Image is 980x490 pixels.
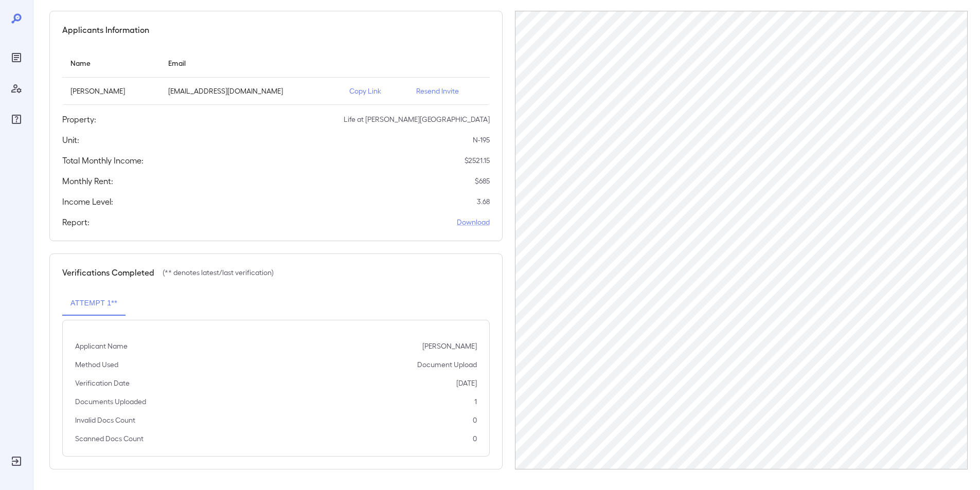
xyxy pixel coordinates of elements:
[70,86,152,96] p: [PERSON_NAME]
[475,176,490,186] p: $ 685
[473,433,477,444] p: 0
[168,86,333,96] p: [EMAIL_ADDRESS][DOMAIN_NAME]
[62,195,113,208] h5: Income Level:
[62,48,160,78] th: Name
[75,433,144,444] p: Scanned Docs Count
[473,415,477,425] p: 0
[75,378,130,388] p: Verification Date
[474,396,477,407] p: 1
[349,86,400,96] p: Copy Link
[62,113,96,125] h5: Property:
[473,135,490,145] p: N-195
[457,217,490,227] a: Download
[160,48,341,78] th: Email
[62,291,126,316] button: Attempt 1**
[163,267,274,278] p: (** denotes latest/last verification)
[75,396,146,407] p: Documents Uploaded
[62,154,144,167] h5: Total Monthly Income:
[416,86,482,96] p: Resend Invite
[344,114,490,124] p: Life at [PERSON_NAME][GEOGRAPHIC_DATA]
[62,48,490,105] table: simple table
[62,266,154,279] h5: Verifications Completed
[75,359,118,370] p: Method Used
[8,80,25,97] div: Manage Users
[62,216,90,228] h5: Report:
[456,378,477,388] p: [DATE]
[477,196,490,207] p: 3.68
[75,341,128,351] p: Applicant Name
[75,415,135,425] p: Invalid Docs Count
[8,111,25,128] div: FAQ
[465,155,490,166] p: $ 2521.15
[8,453,25,469] div: Log Out
[422,341,477,351] p: [PERSON_NAME]
[62,24,149,36] h5: Applicants Information
[62,134,79,146] h5: Unit:
[8,49,25,66] div: Reports
[417,359,477,370] p: Document Upload
[62,175,113,187] h5: Monthly Rent:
